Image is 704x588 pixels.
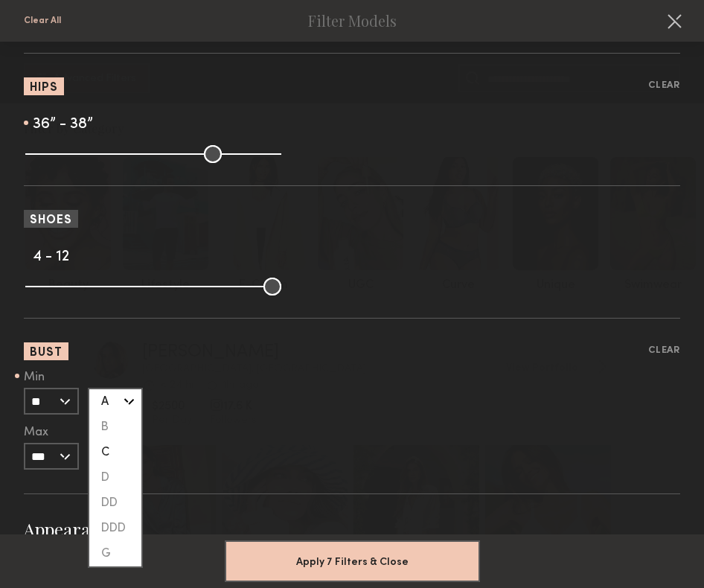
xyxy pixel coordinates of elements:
div: D [89,465,141,490]
button: Clear All [24,16,61,26]
div: C [89,440,141,465]
span: Bust [30,348,63,359]
div: DDD [89,516,141,541]
span: Min [24,371,45,383]
button: Apply 7 Filters & Close [225,540,480,582]
div: B [89,415,141,440]
div: A [89,389,141,415]
button: Clear [648,342,680,359]
span: Hips [30,83,58,94]
common-close-button: Cancel [662,9,686,36]
span: 4 - 12 [33,250,69,264]
button: Clear [648,77,680,95]
span: Max [24,426,48,438]
button: Cancel [662,9,686,33]
span: 36” - 38” [33,118,93,132]
span: Shoes [30,215,72,226]
h2: Filter Models [308,13,397,28]
div: DD [89,490,141,516]
div: G [89,541,141,566]
h3: Appearance [24,518,680,540]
